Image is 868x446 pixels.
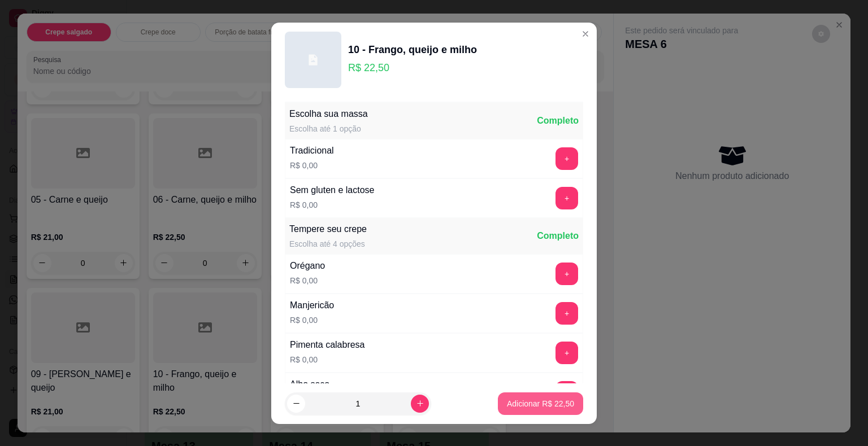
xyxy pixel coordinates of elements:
[348,42,477,58] div: 10 - Frango, queijo e milho
[555,263,578,285] button: add
[290,160,334,171] p: R$ 0,00
[289,107,368,121] div: Escolha sua massa
[287,395,305,413] button: decrease-product-quantity
[507,398,574,409] p: Adicionar R$ 22,50
[555,381,578,404] button: add
[290,314,334,326] p: R$ 0,00
[555,342,578,364] button: add
[348,60,477,76] p: R$ 22,50
[289,238,367,250] div: Escolha até 4 opções
[576,25,594,43] button: Close
[555,147,578,170] button: add
[411,395,429,413] button: increase-product-quantity
[290,199,374,211] p: R$ 0,00
[537,229,579,243] div: Completo
[555,187,578,209] button: add
[498,392,583,415] button: Adicionar R$ 22,50
[555,302,578,325] button: add
[290,259,325,273] div: Orégano
[290,354,365,365] p: R$ 0,00
[290,183,374,197] div: Sem gluten e lactose
[290,144,334,158] div: Tradicional
[290,275,325,286] p: R$ 0,00
[289,222,367,236] div: Tempere seu crepe
[290,299,334,312] div: Manjericão
[537,114,579,128] div: Completo
[290,338,365,352] div: Pimenta calabresa
[289,123,368,134] div: Escolha até 1 opção
[290,378,329,391] div: Alho seco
